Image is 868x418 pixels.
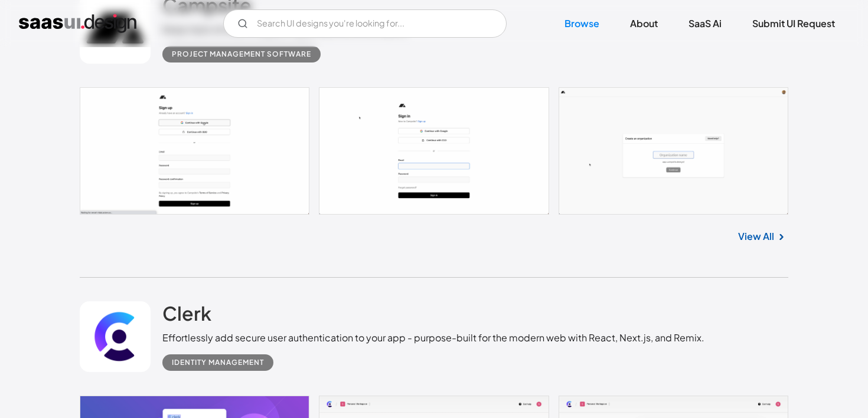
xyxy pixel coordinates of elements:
a: Clerk [162,301,211,331]
a: View All [738,229,774,243]
div: Effortlessly add secure user authentication to your app - purpose-built for the modern web with R... [162,331,704,345]
a: Browse [550,11,614,37]
form: Email Form [223,9,507,38]
input: Search UI designs you're looking for... [223,9,507,38]
div: Identity Management [172,356,264,370]
h2: Clerk [162,301,211,325]
a: SaaS Ai [674,11,736,37]
a: Submit UI Request [738,11,849,37]
a: About [616,11,672,37]
div: Project Management Software [172,47,311,61]
a: home [19,14,136,33]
